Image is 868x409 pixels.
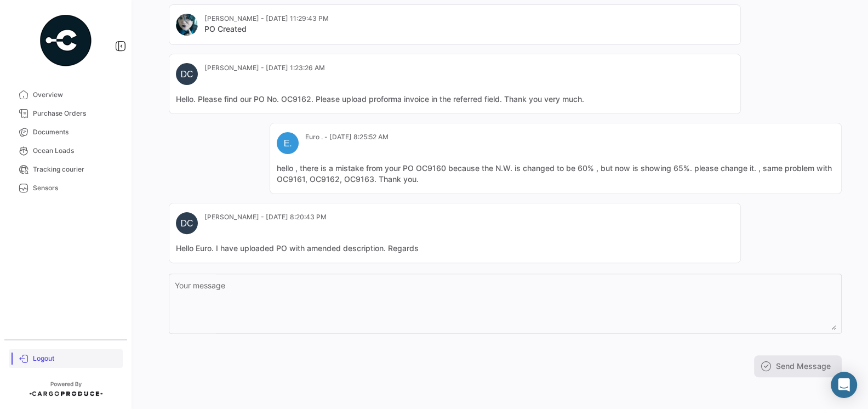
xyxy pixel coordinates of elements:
[9,160,123,179] a: Tracking courier
[204,63,325,73] mat-card-subtitle: [PERSON_NAME] - [DATE] 1:23:26 AM
[9,104,123,123] a: Purchase Orders
[9,141,123,160] a: Ocean Loads
[176,14,198,36] img: IMG_20220614_122528.jpg
[9,123,123,141] a: Documents
[176,94,734,105] mat-card-content: Hello. Please find our PO No. OC9162. Please upload proforma invoice in the referred field. Thank...
[277,163,835,185] mat-card-content: hello , there is a mistake from your PO OC9160 because the N.W. is changed to be 60% , but now is...
[176,212,198,234] div: DC
[33,109,118,118] span: Purchase Orders
[305,132,389,142] mat-card-subtitle: Euro . - [DATE] 8:25:52 AM
[9,179,123,197] a: Sensors
[33,164,118,174] span: Tracking courier
[38,13,93,68] img: powered-by.png
[204,14,329,24] mat-card-subtitle: [PERSON_NAME] - [DATE] 11:29:43 PM
[176,243,734,254] mat-card-content: Hello Euro. I have uploaded PO with amended description. Regards
[831,372,857,398] div: Abrir Intercom Messenger
[204,24,329,35] mat-card-title: PO Created
[33,146,118,156] span: Ocean Loads
[204,212,327,222] mat-card-subtitle: [PERSON_NAME] - [DATE] 8:20:43 PM
[9,86,123,104] a: Overview
[277,132,299,154] div: E.
[33,354,118,363] span: Logout
[176,63,198,85] div: DC
[33,183,118,193] span: Sensors
[33,127,118,137] span: Documents
[33,90,118,100] span: Overview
